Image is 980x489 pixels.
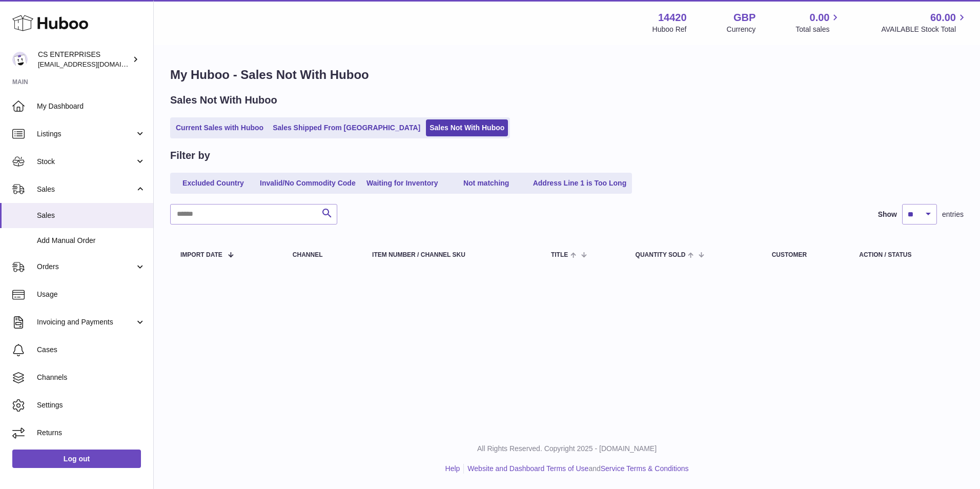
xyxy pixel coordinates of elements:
a: Address Line 1 is Too Long [529,175,630,192]
div: Huboo Ref [652,25,687,34]
a: 0.00 Total sales [795,11,841,34]
p: All Rights Reserved. Copyright 2025 - [DOMAIN_NAME] [162,444,972,454]
a: Sales Not With Huboo [426,119,508,136]
label: Show [878,210,897,219]
li: and [464,464,688,474]
span: Settings [37,400,146,410]
a: Current Sales with Huboo [172,119,267,136]
span: 0.00 [810,11,830,25]
span: 60.00 [930,11,956,25]
div: Channel [293,252,352,258]
strong: GBP [733,11,756,25]
span: Stock [37,157,135,167]
a: Help [445,464,460,473]
div: Item Number / Channel SKU [372,252,530,258]
div: Customer [772,252,839,258]
span: Invoicing and Payments [37,317,135,327]
span: Total sales [795,25,841,34]
strong: 14420 [658,11,687,25]
a: Log out [12,450,141,468]
a: Sales Shipped From [GEOGRAPHIC_DATA] [269,119,424,136]
span: Import date [180,252,222,258]
a: Waiting for Inventory [361,175,443,192]
span: Sales [37,185,135,194]
a: Invalid/No Commodity Code [256,175,359,192]
span: Sales [37,211,146,220]
span: Returns [37,428,146,438]
span: Listings [37,129,135,139]
img: internalAdmin-14420@internal.huboo.com [12,52,28,67]
div: Currency [727,25,756,34]
span: Orders [37,262,135,272]
span: entries [942,210,964,219]
span: Add Manual Order [37,236,146,246]
span: AVAILABLE Stock Total [881,25,968,34]
h1: My Huboo - Sales Not With Huboo [170,67,964,83]
span: Title [551,252,568,258]
span: Quantity Sold [636,252,686,258]
a: Excluded Country [172,175,254,192]
h2: Filter by [170,149,210,162]
span: [EMAIL_ADDRESS][DOMAIN_NAME] [38,60,151,68]
span: Usage [37,290,146,299]
div: Action / Status [859,252,953,258]
a: Website and Dashboard Terms of Use [467,464,588,473]
span: Cases [37,345,146,355]
a: Not matching [445,175,527,192]
div: CS ENTERPRISES [38,50,130,69]
span: Channels [37,373,146,382]
span: My Dashboard [37,101,146,111]
h2: Sales Not With Huboo [170,93,277,107]
a: Service Terms & Conditions [601,464,689,473]
a: 60.00 AVAILABLE Stock Total [881,11,968,34]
